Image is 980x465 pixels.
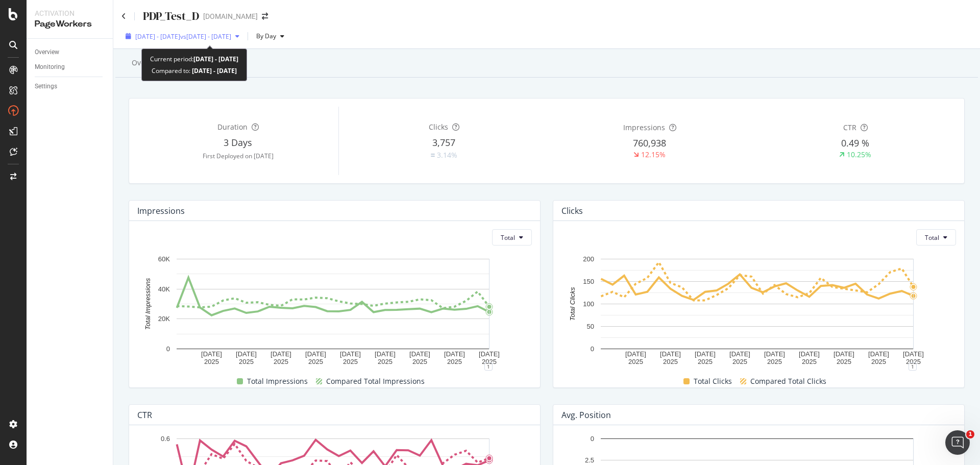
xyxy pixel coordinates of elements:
span: Impressions [623,123,665,132]
span: 0.49 % [841,137,869,149]
span: Compared Total Clicks [750,375,826,387]
span: Total Impressions [247,375,308,387]
button: Total [492,229,532,246]
span: 760,938 [633,137,666,149]
text: 2025 [378,358,393,366]
text: Total Clicks [569,287,576,321]
div: Impressions [137,206,185,216]
div: Avg. position [561,410,611,420]
span: 1 [966,430,974,438]
svg: A chart. [561,254,952,366]
text: [DATE] [764,350,785,358]
text: 2025 [343,358,358,366]
text: 100 [583,300,594,308]
text: 2025 [871,358,886,366]
div: 10.25% [847,150,871,160]
div: Settings [35,81,57,92]
text: 2.5 [585,457,594,464]
text: 50 [587,323,594,330]
div: Overview [132,58,163,68]
text: 150 [583,278,594,285]
text: 0.6 [161,435,170,443]
text: [DATE] [799,350,820,358]
div: Activation [35,8,105,18]
text: [DATE] [444,350,465,358]
div: arrow-right-arrow-left [262,13,268,20]
text: [DATE] [834,350,854,358]
text: 2025 [274,358,288,366]
text: [DATE] [409,350,430,358]
span: By Day [252,32,276,40]
text: 200 [583,255,594,263]
text: [DATE] [271,350,291,358]
text: 2025 [412,358,427,366]
text: [DATE] [305,350,326,358]
text: 2025 [698,358,713,366]
text: 2025 [308,358,323,366]
span: Total [925,233,939,242]
span: Total [501,233,515,242]
span: Duration [217,122,248,132]
div: 12.15% [641,150,666,160]
span: 3,757 [432,136,455,149]
a: Overview [35,47,106,58]
div: First Deployed on [DATE] [137,152,338,160]
text: 2025 [802,358,817,366]
text: 0 [591,345,594,353]
img: Equal [431,154,435,157]
text: [DATE] [868,350,889,358]
span: Clicks [429,122,448,132]
div: Overview [35,47,59,58]
text: 0 [166,345,170,353]
svg: A chart. [137,254,528,366]
b: [DATE] - [DATE] [193,55,238,63]
iframe: Intercom live chat [945,430,970,455]
text: [DATE] [729,350,750,358]
a: Settings [35,81,106,92]
span: Compared Total Impressions [326,375,425,387]
text: [DATE] [625,350,646,358]
div: [DOMAIN_NAME] [203,11,258,21]
div: CTR [137,410,152,420]
div: Monitoring [35,62,65,72]
text: [DATE] [903,350,924,358]
text: 2025 [906,358,921,366]
text: 40K [158,285,170,293]
span: [DATE] - [DATE] [135,32,180,41]
text: 2025 [663,358,678,366]
div: 3.14% [437,150,457,160]
text: [DATE] [236,350,257,358]
b: [DATE] - [DATE] [190,66,237,75]
text: 2025 [628,358,643,366]
div: Compared to: [152,65,237,77]
text: [DATE] [660,350,681,358]
text: [DATE] [375,350,396,358]
button: Total [916,229,956,246]
text: Total Impressions [144,278,152,330]
text: 2025 [732,358,747,366]
text: 2025 [447,358,462,366]
div: Current period: [150,53,238,65]
text: 2025 [767,358,782,366]
div: PageWorkers [35,18,105,30]
text: 2025 [204,358,219,366]
div: PDP_Test_D [143,8,199,24]
a: Monitoring [35,62,106,72]
text: 60K [158,255,170,263]
text: 20K [158,315,170,323]
text: 0 [591,435,594,443]
button: By Day [252,28,288,44]
text: [DATE] [695,350,716,358]
span: CTR [843,123,856,132]
div: 1 [484,362,493,371]
div: 1 [909,362,917,371]
text: 2025 [239,358,254,366]
span: vs [DATE] - [DATE] [180,32,231,41]
text: 2025 [482,358,497,366]
text: [DATE] [479,350,500,358]
div: Clicks [561,206,583,216]
a: Click to go back [121,13,126,20]
span: 3 Days [224,136,252,149]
